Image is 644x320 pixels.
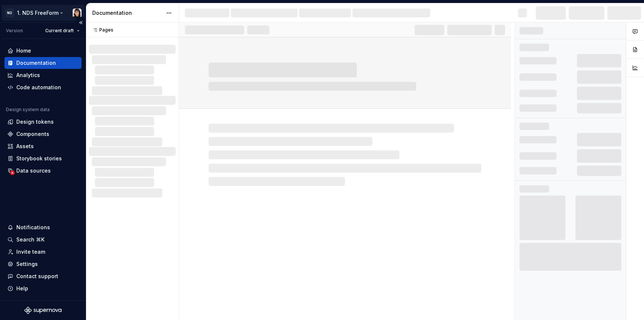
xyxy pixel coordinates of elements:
div: Analytics [16,71,40,79]
a: Storybook stories [4,153,82,164]
button: Search ⌘K [4,234,82,246]
span: Current draft [45,28,74,34]
div: Code automation [16,84,61,91]
img: Raquel Pereira [73,9,82,17]
div: Data sources [16,167,51,174]
button: Current draft [42,26,83,36]
div: Assets [16,143,34,150]
a: Components [4,128,82,140]
div: Version [6,28,23,34]
div: Contact support [16,273,58,280]
div: Help [16,285,28,292]
button: Collapse sidebar [76,17,86,28]
div: Design tokens [16,118,54,126]
a: Documentation [4,57,82,69]
div: Documentation [92,9,162,17]
a: Analytics [4,69,82,81]
div: Notifications [16,224,50,231]
div: Settings [16,260,38,268]
div: Design system data [6,107,50,113]
a: Design tokens [4,116,82,128]
div: Home [16,47,31,54]
button: Contact support [4,270,82,282]
div: 1. NDS FreeForm [17,9,59,17]
div: Components [16,130,49,138]
div: Storybook stories [16,155,62,162]
button: Notifications [4,221,82,233]
a: Settings [4,258,82,270]
button: Help [4,283,82,294]
a: Invite team [4,246,82,258]
a: Data sources [4,165,82,177]
a: Code automation [4,81,82,93]
div: Search ⌘K [16,236,44,243]
div: Invite team [16,248,45,256]
div: Pages [89,27,113,33]
div: Documentation [16,59,56,67]
svg: Supernova Logo [24,307,62,314]
a: Home [4,45,82,57]
button: ND1. NDS FreeFormRaquel Pereira [1,5,84,21]
div: ND [5,9,14,17]
a: Assets [4,140,82,152]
